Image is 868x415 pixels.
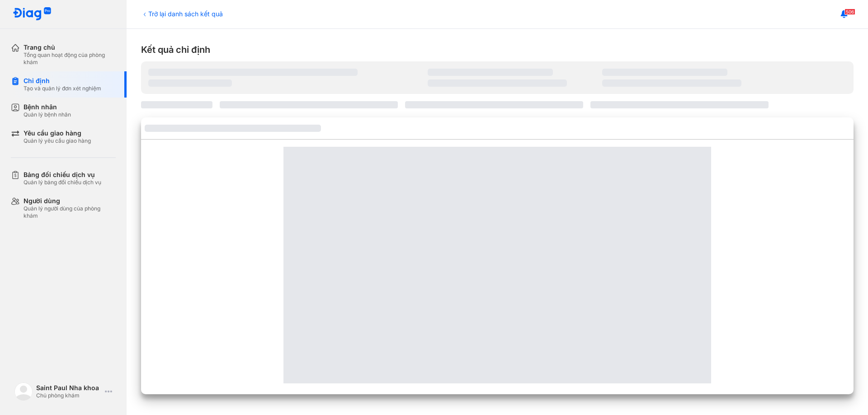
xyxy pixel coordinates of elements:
[24,43,116,51] div: Trang chủ
[24,137,91,145] div: Quản lý yêu cầu giao hàng
[14,382,33,401] img: logo
[844,9,855,15] span: 506
[36,384,101,392] div: Saint Paul Nha khoa
[24,77,101,85] div: Chỉ định
[24,179,101,186] div: Quản lý bảng đối chiếu dịch vụ
[24,111,71,118] div: Quản lý bệnh nhân
[24,51,116,66] div: Tổng quan hoạt động của phòng khám
[24,129,91,137] div: Yêu cầu giao hàng
[141,9,223,19] div: Trở lại danh sách kết quả
[24,205,116,219] div: Quản lý người dùng của phòng khám
[36,392,101,399] div: Chủ phòng khám
[141,43,854,56] div: Kết quả chỉ định
[24,103,71,111] div: Bệnh nhân
[24,197,116,205] div: Người dùng
[13,7,52,21] img: logo
[24,171,101,179] div: Bảng đối chiếu dịch vụ
[24,85,101,92] div: Tạo và quản lý đơn xét nghiệm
